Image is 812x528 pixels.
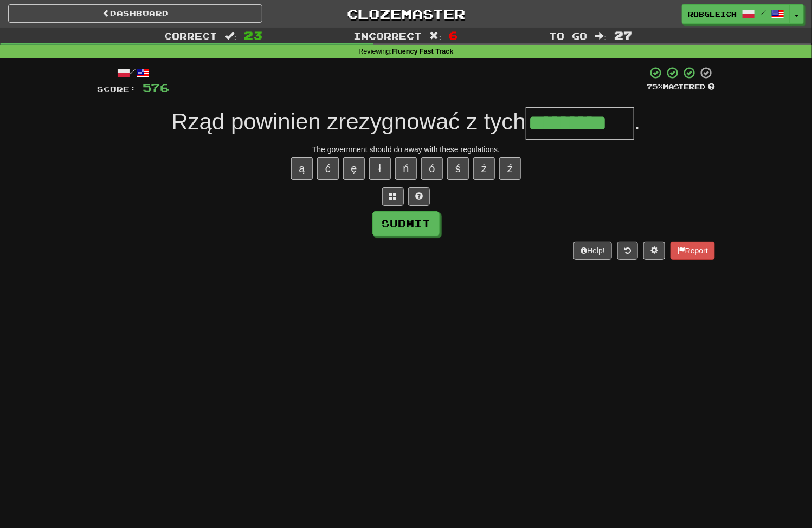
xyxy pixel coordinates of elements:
[682,4,790,24] a: RobGleich /
[499,157,521,180] button: ź
[449,29,458,42] span: 6
[372,211,440,236] button: Submit
[473,157,495,180] button: ż
[97,66,169,80] div: /
[143,81,169,94] span: 576
[688,9,737,19] span: RobGleich
[421,157,443,180] button: ó
[614,29,633,42] span: 27
[8,4,262,23] a: Dashboard
[408,187,430,206] button: Single letter hint - you only get 1 per sentence and score half the points! alt+h
[447,157,469,180] button: ś
[97,84,136,94] span: Score:
[354,30,422,41] span: Incorrect
[617,242,638,260] button: Round history (alt+y)
[647,82,663,91] span: 75 %
[634,109,641,134] span: .
[164,30,217,41] span: Correct
[343,157,365,180] button: ę
[225,31,237,41] span: :
[430,31,442,41] span: :
[395,157,417,180] button: ń
[647,82,715,92] div: Mastered
[317,157,339,180] button: ć
[595,31,607,41] span: :
[392,48,453,55] strong: Fluency Fast Track
[369,157,391,180] button: ł
[550,30,588,41] span: To go
[761,9,766,16] span: /
[573,242,612,260] button: Help!
[382,187,404,206] button: Switch sentence to multiple choice alt+p
[279,4,533,23] a: Clozemaster
[97,144,715,155] div: The government should do away with these regulations.
[171,109,526,134] span: Rząd powinien zrezygnować z tych
[671,242,715,260] button: Report
[244,29,262,42] span: 23
[291,157,313,180] button: ą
